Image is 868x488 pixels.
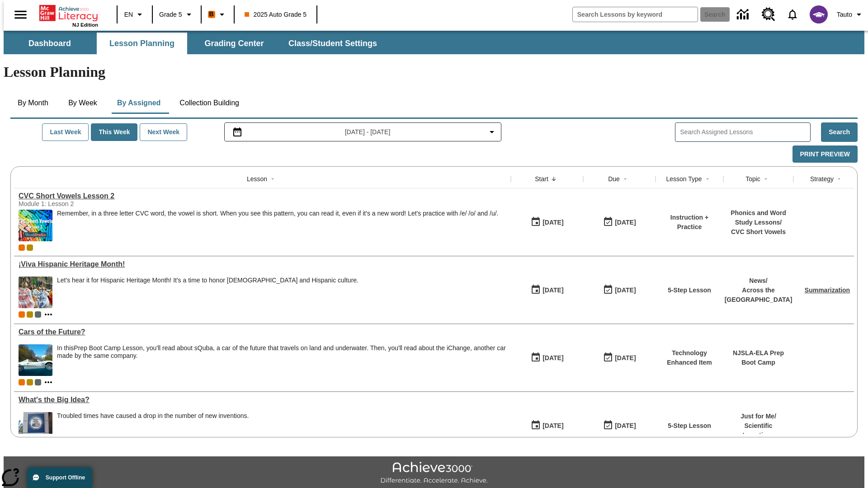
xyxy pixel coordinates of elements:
[57,277,359,284] div: Let's hear it for Hispanic Heritage Month! It's a time to honor [DEMOGRAPHIC_DATA] and Hispanic c...
[110,92,168,114] button: By Assigned
[833,6,868,23] button: Profile/Settings
[124,10,133,19] span: EN
[19,244,25,251] div: Current Class
[19,396,506,404] div: What's the Big Idea?
[35,311,41,318] span: OL 2025 Auto Grade 6
[725,276,793,286] p: News /
[27,379,33,385] div: New 2025 class
[345,127,391,137] span: [DATE] - [DATE]
[380,462,488,485] img: Achieve3000 Differentiate Accelerate Achieve
[573,7,698,22] input: search field
[805,286,850,294] a: Summarization
[97,33,187,54] button: Lesson Planning
[834,174,844,184] button: Sort
[57,344,506,359] testabrev: Prep Boot Camp Lesson, you'll read about sQuba, a car of the future that travels on land and unde...
[159,10,182,19] span: Grade 5
[731,2,756,27] a: Data Center
[542,285,563,296] div: [DATE]
[600,417,639,434] button: 04/13/26: Last day the lesson can be accessed
[57,344,506,360] div: In this
[209,9,214,20] span: B
[760,174,771,184] button: Sort
[267,174,278,184] button: Sort
[600,214,639,231] button: 09/16/25: Last day the lesson can be accessed
[728,348,789,367] p: NJSLA-ELA Prep Boot Camp
[19,210,52,241] img: CVC Short Vowels Lesson 2.
[72,22,98,28] span: NJ Edition
[620,174,631,184] button: Sort
[10,92,56,114] button: By Month
[19,379,25,385] div: Current Class
[548,174,559,184] button: Sort
[793,145,858,163] button: Print Preview
[228,127,498,137] button: Select the date range menu item
[43,377,54,388] button: Show more classes
[27,311,33,318] div: New 2025 class
[600,282,639,299] button: 09/21/25: Last day the lesson can be accessed
[668,421,711,431] p: 5-Step Lesson
[19,328,506,336] div: Cars of the Future?
[27,244,33,251] div: New 2025 class
[660,213,719,232] p: Instruction + Practice
[57,412,249,444] div: Troubled times have caused a drop in the number of new inventions.
[204,6,231,23] button: Boost Class color is orange. Change class color
[666,174,702,183] div: Lesson Type
[57,344,506,376] div: In this Prep Boot Camp Lesson, you'll read about sQuba, a car of the future that travels on land ...
[837,10,852,19] span: Tauto
[756,2,781,27] a: Resource Center, Will open in new tab
[245,10,307,19] span: 2025 Auto Grade 5
[43,309,54,320] button: Show more classes
[600,349,639,366] button: 08/01/26: Last day the lesson can be accessed
[728,421,789,440] p: Scientific Inventions
[19,396,506,404] a: What's the Big Idea?, Lessons
[810,174,834,183] div: Strategy
[7,1,34,28] button: Open side menu
[156,6,198,23] button: Grade: Grade 5, Select a grade
[19,412,52,444] img: A large sign near a building says U.S. Patent and Trademark Office. A troubled economy can make i...
[528,214,566,231] button: 09/16/25: First time the lesson was available
[57,277,359,308] div: Let's hear it for Hispanic Heritage Month! It's a time to honor Hispanic Americans and Hispanic c...
[660,348,719,367] p: Technology Enhanced Item
[19,328,506,336] a: Cars of the Future? , Lessons
[804,3,833,26] button: Select a new avatar
[247,174,267,183] div: Lesson
[702,174,713,184] button: Sort
[57,210,498,217] p: Remember, in a three letter CVC word, the vowel is short. When you see this pattern, you can read...
[615,285,636,296] div: [DATE]
[728,208,789,227] p: Phonics and Word Study Lessons /
[35,379,41,385] div: OL 2025 Auto Grade 6
[781,3,804,26] a: Notifications
[542,420,563,432] div: [DATE]
[821,122,858,142] button: Search
[19,260,506,268] a: ¡Viva Hispanic Heritage Month! , Lessons
[728,412,789,421] p: Just for Me /
[19,200,154,207] div: Module 1: Lesson 2
[42,123,89,141] button: Last Week
[57,412,249,420] div: Troubled times have caused a drop in the number of new inventions.
[608,174,620,183] div: Due
[39,4,98,22] a: Home
[172,92,246,114] button: Collection Building
[528,349,566,366] button: 09/10/25: First time the lesson was available
[535,174,548,183] div: Start
[4,31,864,54] div: SubNavbar
[725,286,793,305] p: Across the [GEOGRAPHIC_DATA]
[615,420,636,432] div: [DATE]
[810,5,828,23] img: avatar image
[27,467,92,488] button: Support Offline
[745,174,760,183] div: Topic
[615,217,636,228] div: [DATE]
[4,64,864,80] h1: Lesson Planning
[615,352,636,364] div: [DATE]
[91,123,137,141] button: This Week
[57,210,498,241] div: Remember, in a three letter CVC word, the vowel is short. When you see this pattern, you can read...
[19,192,506,200] a: CVC Short Vowels Lesson 2, Lessons
[668,286,711,295] p: 5-Step Lesson
[19,311,25,318] div: Current Class
[19,260,506,268] div: ¡Viva Hispanic Heritage Month!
